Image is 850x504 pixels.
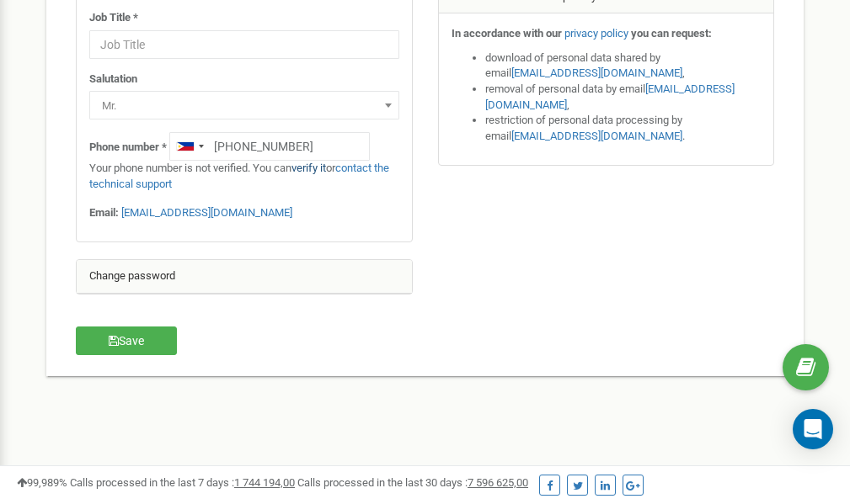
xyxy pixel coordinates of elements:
u: 1 744 194,00 [234,476,295,489]
a: [EMAIL_ADDRESS][DOMAIN_NAME] [511,130,682,142]
div: Open Intercom Messenger [793,409,833,449]
div: Change password [77,260,412,294]
strong: you can request: [631,27,712,40]
a: [EMAIL_ADDRESS][DOMAIN_NAME] [511,66,682,79]
div: Telephone country code [170,133,209,160]
a: contact the technical support [89,162,389,190]
input: Job Title [89,30,399,59]
span: Calls processed in the last 30 days : [297,476,528,489]
a: [EMAIL_ADDRESS][DOMAIN_NAME] [121,206,292,219]
strong: In accordance with our [452,27,562,40]
a: [EMAIL_ADDRESS][DOMAIN_NAME] [485,82,735,111]
strong: Email: [89,206,119,219]
u: 7 596 625,00 [468,476,528,489]
a: privacy policy [564,27,628,40]
label: Salutation [89,72,137,88]
li: download of personal data shared by email , [485,50,762,82]
span: Mr. [89,91,399,119]
a: verify it [291,162,326,174]
span: Mr. [95,94,393,118]
label: Job Title * [89,10,138,26]
p: Your phone number is not verified. You can or [89,161,399,192]
span: Calls processed in the last 7 days : [70,476,295,489]
input: +1-800-555-55-55 [169,132,370,161]
span: 99,989% [17,476,67,489]
label: Phone number * [89,140,167,156]
li: removal of personal data by email , [485,82,762,113]
button: Save [76,326,177,355]
li: restriction of personal data processing by email . [485,113,762,144]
